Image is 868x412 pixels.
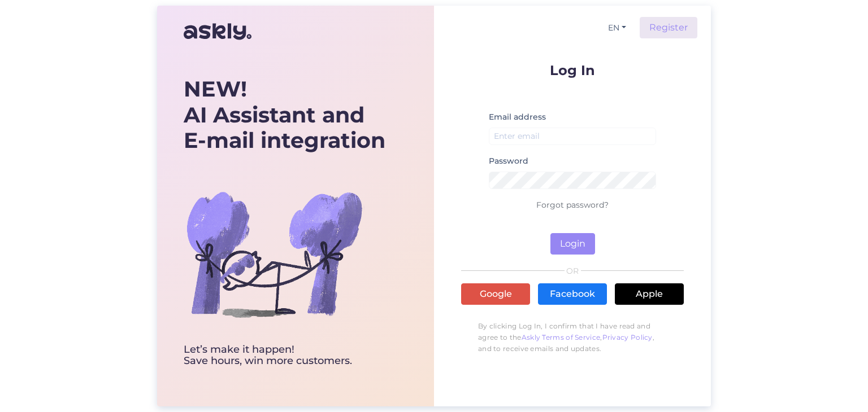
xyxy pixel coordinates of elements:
[565,267,581,275] span: OR
[461,63,684,77] p: Log In
[489,128,656,145] input: Enter email
[184,344,385,367] div: Let’s make it happen! Save hours, win more customers.
[461,315,684,360] p: By clicking Log In, I confirm that I have read and agree to the , , and to receive emails and upd...
[604,20,631,36] button: EN
[538,283,607,305] a: Facebook
[461,283,530,305] a: Google
[184,18,251,45] img: Askly
[536,200,609,210] a: Forgot password?
[489,155,528,167] label: Password
[489,111,546,123] label: Email address
[184,164,364,344] img: bg-askly
[184,76,385,154] div: AI Assistant and E-mail integration
[550,233,595,255] button: Login
[640,17,697,38] a: Register
[615,283,684,305] a: Apple
[184,76,247,102] b: NEW!
[522,333,601,341] a: Askly Terms of Service
[602,333,653,341] a: Privacy Policy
